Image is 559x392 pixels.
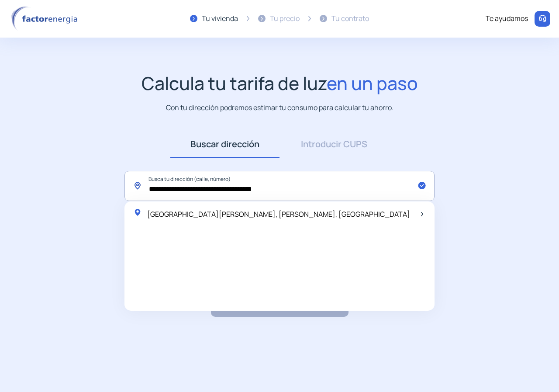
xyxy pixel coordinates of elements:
[202,13,238,24] div: Tu vivienda
[331,13,369,24] div: Tu contrato
[327,71,418,95] span: en un paso
[279,131,389,158] a: Introducir CUPS
[147,209,410,219] span: [GEOGRAPHIC_DATA][PERSON_NAME], [PERSON_NAME], [GEOGRAPHIC_DATA]
[421,212,423,216] img: arrow-next-item.svg
[141,73,418,94] h1: Calcula tu tarifa de luz
[133,208,142,217] img: location-pin-green.svg
[486,13,528,24] div: Te ayudamos
[9,6,83,31] img: logo factor
[270,13,300,24] div: Tu precio
[170,131,279,158] a: Buscar dirección
[538,14,547,23] img: llamar
[166,102,393,113] p: Con tu dirección podremos estimar tu consumo para calcular tu ahorro.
